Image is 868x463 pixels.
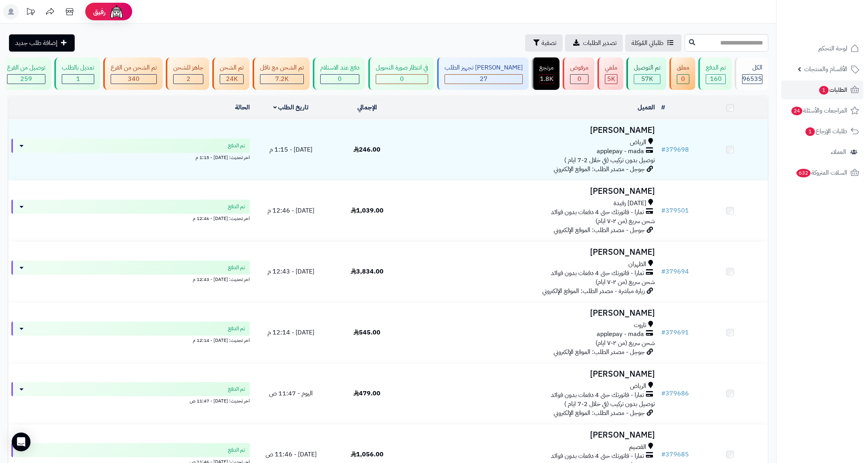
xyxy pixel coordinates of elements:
[15,38,57,48] span: إضافة طلب جديد
[408,309,655,318] h3: [PERSON_NAME]
[661,389,665,398] span: #
[11,153,250,161] div: اخر تحديث: [DATE] - 1:15 م
[351,267,384,276] span: 3,834.00
[597,147,644,156] span: applepay - mada
[220,75,243,84] div: 24019
[595,277,655,287] span: شحن سريع (من ٢-٧ ايام)
[265,450,317,459] span: [DATE] - 11:46 ص
[661,145,689,154] a: #379698
[796,169,811,177] span: 632
[267,328,314,337] span: [DATE] - 12:14 م
[338,74,342,84] span: 0
[607,74,615,84] span: 5K
[554,164,645,174] span: جوجل - مصدر الطلب: الموقع الإلكتروني
[164,57,211,90] a: جاهز للشحن 2
[235,103,250,112] a: الحالة
[625,34,681,52] a: طلباتي المُوكلة
[12,433,30,451] div: Open Intercom Messenger
[408,431,655,440] h3: [PERSON_NAME]
[742,74,762,84] span: 96535
[554,347,645,357] span: جوجل - مصدر الطلب: الموقع الإلكتروني
[228,385,245,393] span: تم الدفع
[62,75,94,84] div: 1
[583,38,617,48] span: تصدير الطلبات
[251,57,311,90] a: تم الشحن مع ناقل 7.2K
[542,286,645,296] span: زيارة مباشرة - مصدر الطلب: الموقع الإلكتروني
[819,86,829,95] span: 1
[804,64,847,75] span: الأقسام والمنتجات
[605,63,617,72] div: ملغي
[21,4,40,21] a: تحديثات المنصة
[530,57,561,90] a: مرتجع 1.8K
[551,391,644,400] span: تمارا - فاتورتك حتى 4 دفعات بدون فوائد
[570,75,588,84] div: 0
[228,142,245,150] span: تم الدفع
[661,206,665,215] span: #
[376,63,428,72] div: في انتظار صورة التحويل
[436,57,530,90] a: [PERSON_NAME] تجهيز الطلب 27
[661,206,689,215] a: #379501
[542,38,556,48] span: تصفية
[706,75,725,84] div: 160
[629,443,646,452] span: القصيم
[211,57,251,90] a: تم الشحن 24K
[311,57,367,90] a: دفع عند الاستلام 0
[818,43,847,54] span: لوحة التحكم
[321,75,359,84] div: 0
[805,126,847,137] span: طلبات الإرجاع
[554,408,645,418] span: جوجل - مصدر الطلب: الموقع الإلكتروني
[320,63,359,72] div: دفع عند الاستلام
[597,330,644,339] span: applepay - mada
[11,275,250,283] div: اخر تحديث: [DATE] - 12:43 م
[781,143,863,161] a: العملاء
[628,260,646,269] span: الظهران
[831,147,846,157] span: العملاء
[408,126,655,135] h3: [PERSON_NAME]
[273,103,309,112] a: تاريخ الطلب
[400,74,404,84] span: 0
[62,63,94,72] div: تعديل بالطلب
[7,75,45,84] div: 259
[174,75,203,84] div: 2
[480,74,488,84] span: 27
[595,338,655,348] span: شحن سريع (من ٢-٧ ايام)
[11,336,250,344] div: اخر تحديث: [DATE] - 12:14 م
[408,248,655,257] h3: [PERSON_NAME]
[577,74,581,84] span: 0
[805,127,815,136] span: 1
[376,75,428,84] div: 0
[605,75,617,84] div: 4997
[551,208,644,217] span: تمارا - فاتورتك حتى 4 دفعات بدون فوائد
[570,63,588,72] div: مرفوض
[554,225,645,235] span: جوجل - مصدر الطلب: الموقع الإلكتروني
[668,57,697,90] a: معلق 0
[109,4,124,20] img: ai-face.png
[677,63,689,72] div: معلق
[128,74,140,84] span: 340
[228,264,245,272] span: تم الدفع
[76,74,80,84] span: 1
[561,57,596,90] a: مرفوض 0
[351,450,384,459] span: 1,056.00
[260,75,303,84] div: 7222
[661,328,665,337] span: #
[733,57,770,90] a: الكل96535
[595,216,655,226] span: شحن سريع (من ٢-٧ ايام)
[267,206,314,215] span: [DATE] - 12:46 م
[540,75,553,84] div: 1844
[596,57,625,90] a: ملغي 5K
[634,321,646,330] span: تاروت
[661,450,665,459] span: #
[781,163,863,182] a: السلات المتروكة632
[661,450,689,459] a: #379685
[353,328,380,337] span: 545.00
[710,74,722,84] span: 160
[539,63,554,72] div: مرتجع
[661,267,689,276] a: #379694
[634,63,660,72] div: تم التوصيل
[631,38,664,48] span: طلباتي المُوكلة
[9,34,75,52] a: إضافة طلب جديد
[630,382,646,391] span: الرياض
[260,63,304,72] div: تم الشحن مع ناقل
[53,57,102,90] a: تعديل بالطلب 1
